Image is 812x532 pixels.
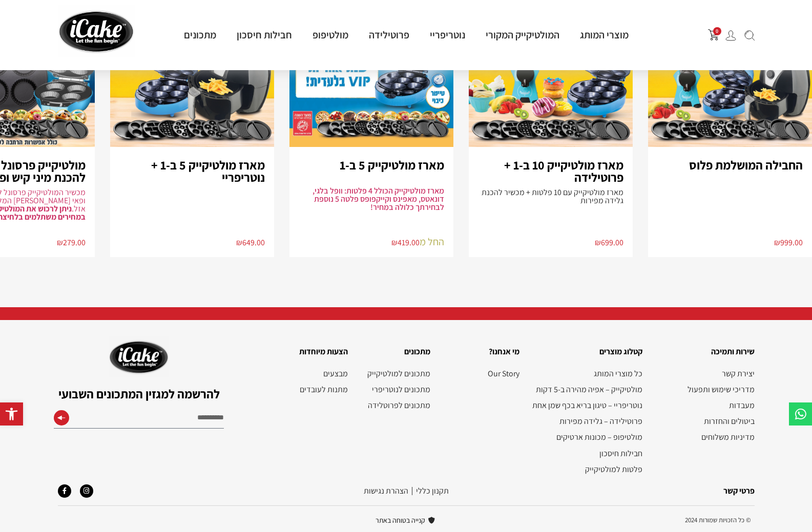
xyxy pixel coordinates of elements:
a: חבילות חיסכון [226,28,302,41]
a: מולטיפופ – מכונות ארטיקים [530,432,643,442]
nav: תפריט [358,369,431,411]
h2: קטלוג מוצרים [530,345,643,358]
a: הצהרת נגישות [364,485,408,496]
a: חבילות חיסכון [530,449,643,458]
a: יצירת קשר [653,369,754,378]
h2: © כל הזכויות שמורות 2024 [533,516,751,524]
span: ₪ [236,237,242,248]
a: מדריכי שימוש ותפעול [653,385,754,394]
h3: החבילה המושלמת פלוס [657,159,803,171]
a: מתכונים למולטיקייק [358,369,431,378]
span: ₪ [391,237,398,248]
a: כל מוצרי המותג [530,369,643,378]
a: תקנון‭ ‬כללי [416,485,449,496]
a: מתכונים [174,28,226,41]
h2: שירות ותמיכה [653,345,754,358]
img: shopping-cart.png [708,29,719,40]
a: פרטי קשר [723,485,755,496]
h3: מארז מולטיקייק 5 ב-1 + נוטריפריי [119,159,265,183]
span: 0 [713,27,721,35]
a: מתנות לעובדים [263,385,348,394]
h2: להרשמה למגזין המתכונים השבועי [54,388,224,400]
a: פלטות למולטיקייק [530,464,643,474]
a: פרוטילידה – גלידה מפירות [530,416,643,426]
bdi: 699.00 [595,237,623,248]
a: מוצרי המותג [570,28,639,41]
h2: מי אנחנו? [441,345,519,358]
bdi: 999.00 [774,237,803,248]
nav: תפריט [263,369,348,394]
a: Our Story [441,369,519,378]
a: מתכונים לפרוטלידה [358,400,431,410]
nav: תפריט [441,369,519,378]
a: מתכונים לנוטריפרי [358,385,431,394]
p: מארז מולטיקייק עם 10 פלטות + מכשיר להכנת גלידה מפירות [478,188,623,205]
p: החל מ [299,234,444,249]
div: מארז מולטיקייק הכולל 4 פלטות: וופל בלגי, דונאטס, מאפינס וקייקפופס פלטה 5 נוספת לבחירתך כלולה במחיר! [299,187,444,211]
a: מעבדות [653,400,754,410]
a: מדיניות משלוחים [653,432,754,442]
a: נוטריפריי [420,28,475,41]
h3: מארז מולטיקייק 10 ב-1 + פרוטילידה [478,159,623,183]
a: מבצעים [263,369,348,378]
button: פתח עגלת קניות צדדית [708,29,719,40]
a: מולטיפופ [302,28,359,41]
a: המולטיקייק המקורי [475,28,570,41]
bdi: 419.00 [391,237,420,248]
span: ₪ [774,237,780,248]
nav: תפריט [530,369,643,474]
bdi: 649.00 [236,237,265,248]
nav: תפריט [653,369,754,442]
h2: מתכונים [358,345,431,358]
span: ₪ [595,237,601,248]
h2: הצעות מיוחדות [263,345,348,358]
span: קנייה בטוחה באתר [376,514,428,527]
h3: מארז מולטיקייק 5 ב-1 [299,159,444,171]
bdi: 279.00 [57,237,86,248]
a: נוטריפריי – טיגון בריא בכף שמן אחת [530,400,643,410]
a: ביטולים והחזרות [653,416,754,426]
a: מולטיקייק – אפיה מהירה ב-5 דקות [530,385,643,394]
span: ₪ [57,237,63,248]
a: פרוטילידה [359,28,420,41]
